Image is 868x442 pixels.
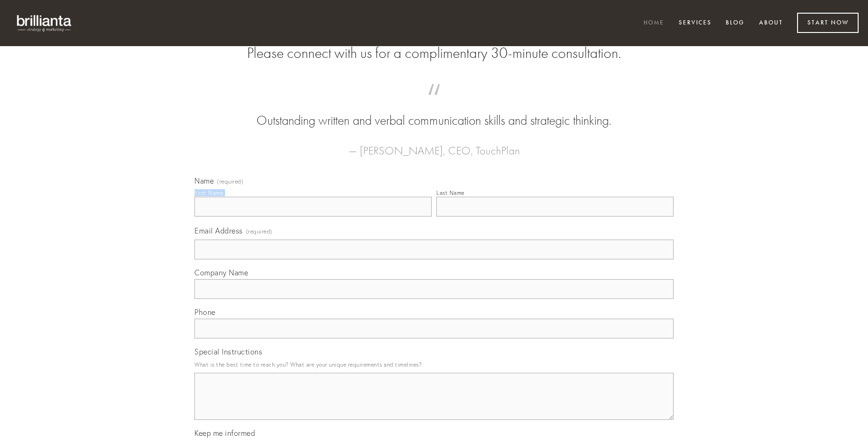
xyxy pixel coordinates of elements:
[9,9,80,37] img: brillianta - research, strategy, marketing
[797,13,859,33] a: Start Now
[720,16,751,31] a: Blog
[246,225,272,238] span: (required)
[637,16,670,31] a: Home
[673,16,718,31] a: Services
[753,16,789,31] a: About
[194,176,214,185] span: Name
[209,130,659,160] figcaption: — [PERSON_NAME], CEO, TouchPlan
[194,189,223,196] div: First Name
[194,428,255,438] span: Keep me informed
[209,93,659,112] span: “
[217,179,243,185] span: (required)
[194,226,243,235] span: Email Address
[209,93,659,130] blockquote: Outstanding written and verbal communication skills and strategic thinking.
[194,358,674,371] p: What is the best time to reach you? What are your unique requirements and timelines?
[194,307,216,317] span: Phone
[194,268,248,277] span: Company Name
[194,44,674,62] h2: Please connect with us for a complimentary 30-minute consultation.
[436,189,465,196] div: Last Name
[194,347,262,356] span: Special Instructions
